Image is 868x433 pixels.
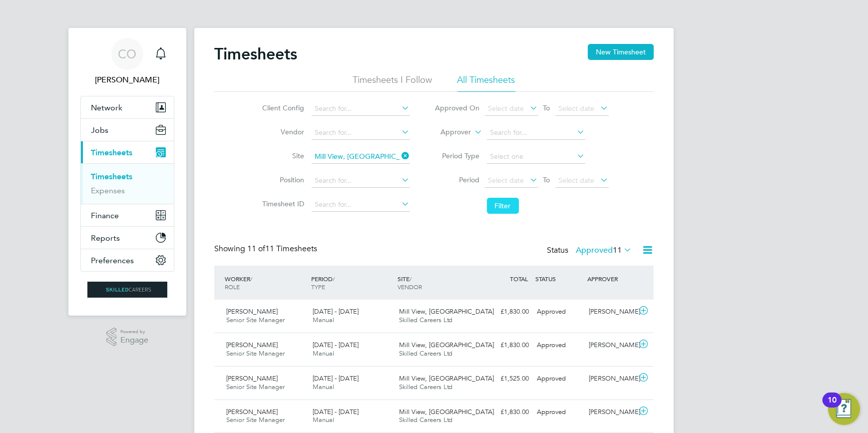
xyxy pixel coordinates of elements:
label: Period Type [435,151,480,160]
span: Engage [120,336,148,345]
nav: Main navigation [68,28,186,316]
label: Site [260,151,305,160]
div: SITE [395,270,481,296]
input: Search for... [312,102,410,116]
span: / [410,275,412,283]
span: Select date [559,104,595,113]
button: Filter [487,198,519,214]
div: £1,830.00 [481,337,533,354]
div: Approved [533,337,585,354]
span: TYPE [311,283,325,291]
span: Senior Site Manager [226,316,285,324]
label: Vendor [260,127,305,136]
div: 10 [828,400,837,413]
label: Client Config [260,103,305,112]
span: [DATE] - [DATE] [313,307,359,316]
div: [PERSON_NAME] [585,371,637,387]
h2: Timesheets [214,44,297,64]
label: Position [260,175,305,184]
span: Timesheets [91,148,132,157]
span: Mill View, [GEOGRAPHIC_DATA] [399,307,494,316]
div: [PERSON_NAME] [585,304,637,320]
label: Approver [427,127,471,137]
button: Preferences [81,249,174,271]
span: Senior Site Manager [226,383,285,391]
div: Showing [214,244,319,254]
a: Expenses [91,186,125,195]
span: Select date [559,176,595,185]
span: Manual [313,416,334,424]
span: ROLE [225,283,240,291]
span: Mill View, [GEOGRAPHIC_DATA] [399,408,494,416]
div: £1,830.00 [481,304,533,320]
img: skilledcareers-logo-retina.png [87,282,167,298]
span: Mill View, [GEOGRAPHIC_DATA] [399,341,494,349]
span: Manual [313,349,334,358]
label: Period [435,175,480,184]
span: Senior Site Manager [226,349,285,358]
span: CO [118,47,137,60]
span: Manual [313,383,334,391]
span: 11 [613,245,622,255]
li: Timesheets I Follow [353,74,433,92]
span: [PERSON_NAME] [226,307,278,316]
span: Skilled Careers Ltd [399,316,453,324]
span: Senior Site Manager [226,416,285,424]
span: VENDOR [398,283,422,291]
div: £1,830.00 [481,404,533,421]
span: Reports [91,233,120,243]
div: STATUS [533,270,585,288]
div: Approved [533,371,585,387]
span: [DATE] - [DATE] [313,408,359,416]
a: CO[PERSON_NAME] [80,38,174,86]
span: Jobs [91,125,108,135]
div: Status [547,244,634,258]
label: Approved On [435,103,480,112]
span: [DATE] - [DATE] [313,341,359,349]
label: Approved [576,245,632,255]
div: £1,525.00 [481,371,533,387]
input: Select one [487,150,585,164]
button: Finance [81,204,174,226]
div: [PERSON_NAME] [585,337,637,354]
input: Search for... [312,174,410,188]
div: PERIOD [309,270,395,296]
span: [DATE] - [DATE] [313,374,359,383]
span: [PERSON_NAME] [226,408,278,416]
span: Powered by [120,328,148,336]
span: Manual [313,316,334,324]
div: [PERSON_NAME] [585,404,637,421]
span: 11 Timesheets [247,244,317,254]
span: Select date [488,104,524,113]
span: / [250,275,252,283]
input: Search for... [312,150,410,164]
button: Reports [81,227,174,249]
span: Select date [488,176,524,185]
span: Network [91,103,122,112]
span: To [540,173,553,186]
span: Finance [91,211,119,220]
button: Open Resource Center, 10 new notifications [828,393,860,425]
div: Approved [533,304,585,320]
input: Search for... [312,198,410,212]
button: New Timesheet [588,44,654,60]
span: [PERSON_NAME] [226,374,278,383]
div: WORKER [222,270,309,296]
input: Search for... [487,126,585,140]
span: To [540,101,553,114]
span: Skilled Careers Ltd [399,349,453,358]
span: Craig O'Donovan [80,74,174,86]
button: Timesheets [81,141,174,163]
span: [PERSON_NAME] [226,341,278,349]
span: TOTAL [510,275,528,283]
input: Search for... [312,126,410,140]
span: Mill View, [GEOGRAPHIC_DATA] [399,374,494,383]
span: Preferences [91,256,134,265]
div: Approved [533,404,585,421]
a: Go to home page [80,282,174,298]
div: APPROVER [585,270,637,288]
span: / [333,275,335,283]
div: Timesheets [81,163,174,204]
li: All Timesheets [457,74,515,92]
span: Skilled Careers Ltd [399,416,453,424]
